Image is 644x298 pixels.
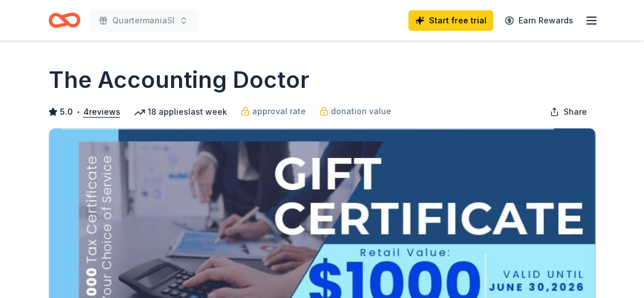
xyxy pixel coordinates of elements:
[252,104,306,118] span: approval rate
[541,100,596,123] button: Share
[48,7,80,34] a: Home
[60,105,73,119] span: 5.0
[498,10,580,31] a: Earn Rewards
[564,105,587,119] span: Share
[83,105,120,119] button: 4reviews
[76,107,80,116] span: •
[48,64,309,96] h1: The Accounting Doctor
[241,104,306,118] a: approval rate
[112,14,175,27] span: QuartermaniaSI
[134,105,227,119] div: 18 applies last week
[319,104,391,118] a: donation value
[90,9,197,32] button: QuartermaniaSI
[408,10,493,31] a: Start free trial
[331,104,391,118] span: donation value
